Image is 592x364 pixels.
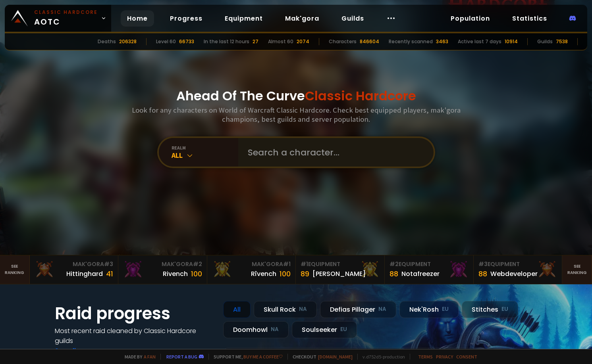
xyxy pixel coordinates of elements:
[458,38,501,45] div: Active last 7 days
[305,87,416,105] span: Classic Hardcore
[283,260,291,268] span: # 1
[329,38,357,45] div: Characters
[436,38,448,45] div: 3463
[212,260,291,268] div: Mak'Gora
[389,38,433,45] div: Recently scanned
[98,38,116,45] div: Deaths
[501,305,508,313] small: EU
[129,105,464,124] h3: Look for any characters on World of Warcraft Classic Hardcore. Check best equipped players, mak'g...
[5,5,111,32] a: Classic HardcoreAOTC
[156,38,176,45] div: Level 60
[223,321,289,338] div: Doomhowl
[30,255,119,284] a: Mak'Gora#3Hittinghard41
[301,260,380,268] div: Equipment
[243,354,283,360] a: Buy me a coffee
[297,38,309,45] div: 2074
[193,260,202,268] span: # 2
[335,10,370,27] a: Guilds
[55,301,214,326] h1: Raid progress
[360,38,379,45] div: 846604
[456,354,477,360] a: Consent
[123,260,202,268] div: Mak'Gora
[166,354,197,360] a: Report a bug
[279,10,326,27] a: Mak'gora
[537,38,553,45] div: Guilds
[562,255,592,284] a: Seeranking
[66,269,103,279] div: Hittinghard
[556,38,568,45] div: 7538
[118,255,207,284] a: Mak'Gora#2Rivench100
[299,305,307,313] small: NA
[385,255,474,284] a: #2Equipment88Notafreezer
[378,305,386,313] small: NA
[301,268,309,279] div: 89
[401,269,440,279] div: Notafreezer
[301,260,308,268] span: # 1
[399,301,459,318] div: Nek'Rosh
[207,255,296,284] a: Mak'Gora#1Rîvench100
[254,301,317,318] div: Skull Rock
[208,354,283,360] span: Support me,
[390,260,399,268] span: # 2
[253,38,258,45] div: 27
[172,151,238,160] div: All
[204,38,249,45] div: In the last 12 hours
[144,354,156,360] a: a fan
[119,38,137,45] div: 206328
[120,354,156,360] span: Made by
[296,255,385,284] a: #1Equipment89[PERSON_NAME]
[418,354,433,360] a: Terms
[35,260,114,268] div: Mak'Gora
[340,326,347,333] small: EU
[218,10,269,27] a: Equipment
[271,326,279,333] small: NA
[462,301,518,318] div: Stitches
[320,301,396,318] div: Defias Pillager
[34,9,98,16] small: Classic Hardcore
[442,305,449,313] small: EU
[163,269,188,279] div: Rivench
[55,346,106,355] a: See all progress
[191,268,202,279] div: 100
[444,10,496,27] a: Population
[172,145,238,151] div: realm
[390,260,469,268] div: Equipment
[478,260,557,268] div: Equipment
[176,86,416,105] h1: Ahead Of The Curve
[357,354,405,360] span: v. d752d5 - production
[318,354,353,360] a: [DOMAIN_NAME]
[490,269,538,279] div: Webdeveloper
[104,260,113,268] span: # 3
[478,260,488,268] span: # 3
[179,38,194,45] div: 66733
[34,9,98,28] span: AOTC
[106,268,113,279] div: 41
[121,10,154,27] a: Home
[436,354,453,360] a: Privacy
[243,138,424,167] input: Search a character...
[292,321,357,338] div: Soulseeker
[478,268,487,279] div: 88
[164,10,209,27] a: Progress
[474,255,563,284] a: #3Equipment88Webdeveloper
[268,38,293,45] div: Almost 60
[55,326,214,346] h4: Most recent raid cleaned by Classic Hardcore guilds
[390,268,398,279] div: 88
[287,354,353,360] span: Checkout
[251,269,276,279] div: Rîvench
[312,269,366,279] div: [PERSON_NAME]
[223,301,251,318] div: All
[505,38,518,45] div: 10914
[280,268,291,279] div: 100
[506,10,553,27] a: Statistics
